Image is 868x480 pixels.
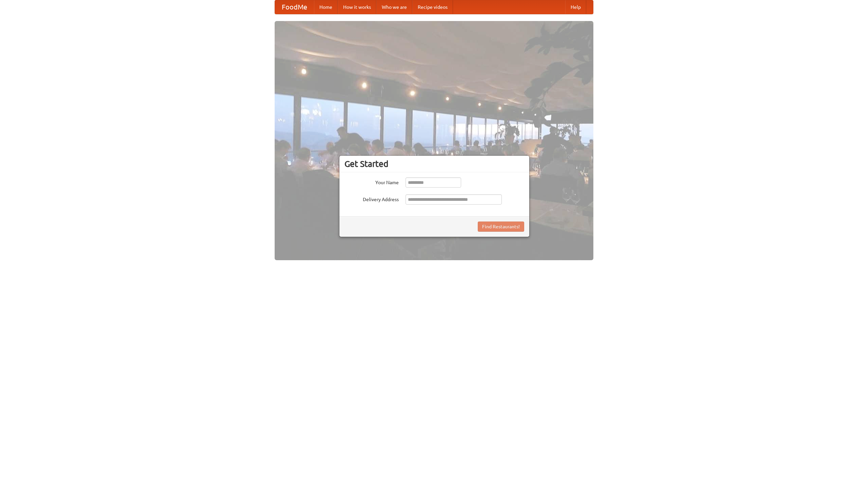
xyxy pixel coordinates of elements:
label: Delivery Address [344,194,399,203]
a: How it works [338,0,376,14]
a: Help [565,0,586,14]
button: Find Restaurants! [478,222,524,232]
a: Who we are [376,0,412,14]
a: Recipe videos [412,0,453,14]
a: Home [314,0,338,14]
a: FoodMe [275,0,314,14]
label: Your Name [344,177,399,186]
h3: Get Started [344,159,524,169]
